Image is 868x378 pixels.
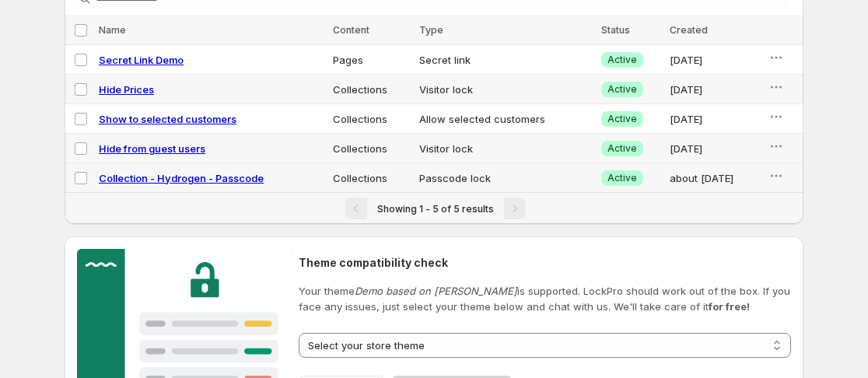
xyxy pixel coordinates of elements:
td: Visitor lock [415,134,597,163]
span: Active [607,113,637,125]
span: Created [670,24,708,36]
td: Collections [328,134,414,163]
td: Collections [328,104,414,134]
td: [DATE] [665,104,763,134]
em: Demo based on [PERSON_NAME] [355,285,517,297]
a: Secret Link Demo [99,54,184,66]
span: Status [601,24,630,36]
span: Content [333,24,369,36]
span: Type [419,24,443,36]
a: Collection - Hydrogen - Passcode [99,172,264,184]
td: Allow selected customers [415,104,597,134]
td: [DATE] [665,45,763,75]
span: Active [607,172,637,184]
a: Show to selected customers [99,113,236,125]
span: Showing 1 - 5 of 5 results [377,203,494,215]
td: Collections [328,75,414,104]
span: Active [607,54,637,66]
td: Collections [328,163,414,193]
td: Secret link [415,45,597,75]
td: Visitor lock [415,75,597,104]
p: Your theme is supported. LockPro should work out of the box. If you face any issues, just select ... [299,283,791,314]
a: Hide Prices [99,83,154,96]
td: Pages [328,45,414,75]
td: about [DATE] [665,163,763,193]
td: [DATE] [665,134,763,163]
h2: Theme compatibility check [299,255,791,271]
td: Passcode lock [415,163,597,193]
td: [DATE] [665,75,763,104]
span: Name [99,24,126,36]
strong: for free! [709,300,750,313]
span: Active [607,142,637,155]
a: Hide from guest users [99,142,205,155]
nav: Pagination [65,192,803,224]
span: Active [607,83,637,96]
